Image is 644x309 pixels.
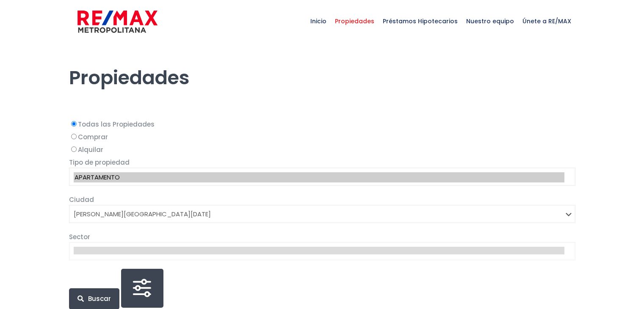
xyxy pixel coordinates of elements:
span: Préstamos Hipotecarios [379,8,462,34]
input: Comprar [71,134,77,139]
span: Ciudad [69,195,94,204]
span: Tipo de propiedad [69,158,130,167]
span: Inicio [306,8,331,34]
span: Sector [69,232,90,241]
option: APARTAMENTO [74,172,564,182]
option: CASA [74,182,564,193]
label: Alquilar [69,144,575,155]
label: Comprar [69,132,575,142]
span: Nuestro equipo [462,8,518,34]
img: remax-metropolitana-logo [77,9,158,34]
span: Propiedades [331,8,379,34]
input: Todas las Propiedades [71,121,77,127]
span: Únete a RE/MAX [518,8,575,34]
input: Alquilar [71,146,77,152]
h1: Propiedades [69,43,575,89]
label: Todas las Propiedades [69,119,575,130]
